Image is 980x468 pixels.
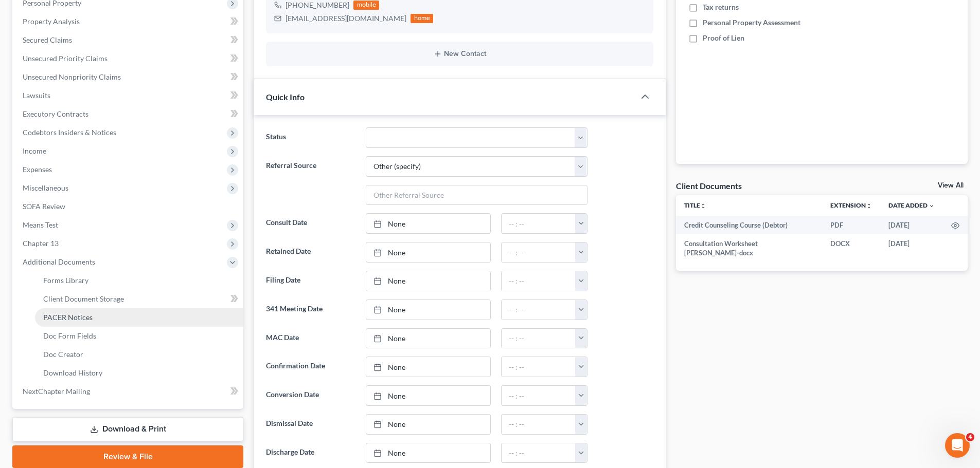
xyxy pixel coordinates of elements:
[35,327,243,345] a: Doc Form Fields
[23,91,50,100] span: Lawsuits
[23,128,116,137] span: Codebtors Insiders & Notices
[366,242,490,262] a: None
[366,329,490,348] a: None
[14,86,243,105] a: Lawsuits
[888,201,935,209] a: Date Added expand_more
[502,214,576,233] input: -- : --
[502,357,576,377] input: -- : --
[43,276,88,285] span: Forms Library
[14,197,243,216] a: SOFA Review
[502,386,576,405] input: -- : --
[822,216,880,234] td: PDF
[261,127,360,148] label: Status
[23,54,108,63] span: Unsecured Priority Claims
[703,17,800,28] span: Personal Property Assessment
[43,294,124,303] span: Client Document Storage
[23,257,95,266] span: Additional Documents
[366,214,490,233] a: None
[703,2,739,12] span: Tax returns
[366,415,490,434] a: None
[830,201,872,209] a: Extensionunfold_more
[35,271,243,290] a: Forms Library
[261,385,360,406] label: Conversion Date
[43,350,83,359] span: Doc Creator
[261,213,360,234] label: Consult Date
[261,414,360,435] label: Dismissal Date
[676,234,822,263] td: Consultation Worksheet [PERSON_NAME]-docx
[261,156,360,205] label: Referral Source
[261,299,360,320] label: 341 Meeting Date
[366,386,490,405] a: None
[12,445,243,468] a: Review & File
[23,165,52,174] span: Expenses
[880,234,943,263] td: [DATE]
[35,290,243,308] a: Client Document Storage
[822,234,880,263] td: DOCX
[23,220,58,229] span: Means Test
[929,203,935,209] i: expand_more
[43,368,102,377] span: Download History
[23,387,90,396] span: NextChapter Mailing
[23,239,59,248] span: Chapter 13
[14,49,243,68] a: Unsecured Priority Claims
[23,183,68,192] span: Miscellaneous
[411,14,433,23] div: home
[35,364,243,382] a: Download History
[23,109,88,118] span: Executory Contracts
[43,331,96,340] span: Doc Form Fields
[366,357,490,377] a: None
[700,203,706,209] i: unfold_more
[23,146,46,155] span: Income
[502,415,576,434] input: -- : --
[366,443,490,463] a: None
[43,313,93,322] span: PACER Notices
[366,185,587,205] input: Other Referral Source
[286,13,406,24] div: [EMAIL_ADDRESS][DOMAIN_NAME]
[14,12,243,31] a: Property Analysis
[266,92,305,102] span: Quick Info
[703,33,744,43] span: Proof of Lien
[12,417,243,441] a: Download & Print
[261,443,360,463] label: Discharge Date
[23,72,121,81] span: Unsecured Nonpriority Claims
[676,216,822,234] td: Credit Counseling Course (Debtor)
[502,271,576,291] input: -- : --
[35,345,243,364] a: Doc Creator
[274,50,645,58] button: New Contact
[261,242,360,263] label: Retained Date
[502,300,576,320] input: -- : --
[261,328,360,349] label: MAC Date
[676,180,742,191] div: Client Documents
[23,17,80,26] span: Property Analysis
[261,357,360,377] label: Confirmation Date
[880,216,943,234] td: [DATE]
[966,433,974,441] span: 4
[35,308,243,327] a: PACER Notices
[866,203,872,209] i: unfold_more
[502,443,576,463] input: -- : --
[14,105,243,123] a: Executory Contracts
[23,202,65,211] span: SOFA Review
[14,382,243,401] a: NextChapter Mailing
[366,271,490,291] a: None
[261,271,360,291] label: Filing Date
[14,68,243,86] a: Unsecured Nonpriority Claims
[938,182,964,189] a: View All
[366,300,490,320] a: None
[502,242,576,262] input: -- : --
[353,1,379,10] div: mobile
[945,433,970,458] iframe: Intercom live chat
[14,31,243,49] a: Secured Claims
[23,35,72,44] span: Secured Claims
[684,201,706,209] a: Titleunfold_more
[502,329,576,348] input: -- : --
